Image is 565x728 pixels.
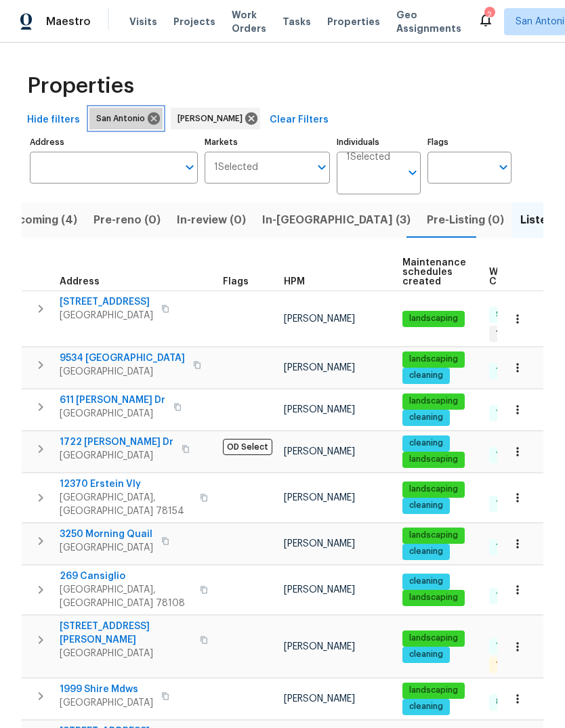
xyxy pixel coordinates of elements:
span: 11 Done [490,541,531,553]
span: 1999 Shire Mdws [60,683,153,696]
span: cleaning [404,500,448,511]
span: In-[GEOGRAPHIC_DATA] (3) [262,211,411,230]
span: Properties [327,15,380,28]
span: Pre-Listing (0) [427,211,504,230]
span: cleaning [404,437,448,449]
span: 17 Done [490,590,533,601]
span: [PERSON_NAME] [284,447,355,456]
span: landscaping [404,354,463,365]
span: [GEOGRAPHIC_DATA] [60,541,153,555]
div: 2 [484,8,494,22]
span: [GEOGRAPHIC_DATA] [60,309,153,322]
span: cleaning [404,412,448,423]
span: [PERSON_NAME] [284,405,355,414]
span: HPM [284,277,305,286]
span: 3250 Morning Quail [60,528,153,541]
label: Flags [427,138,511,146]
span: 12370 Erstein Vly [60,477,192,491]
span: cleaning [404,370,448,381]
span: [GEOGRAPHIC_DATA], [GEOGRAPHIC_DATA] 78154 [60,491,192,518]
button: Open [180,158,199,177]
span: cleaning [404,649,448,660]
span: San Antonio [96,112,150,125]
span: 9 Done [490,309,530,320]
span: Hide filters [27,112,80,129]
span: [PERSON_NAME] [284,642,355,651]
span: [GEOGRAPHIC_DATA], [GEOGRAPHIC_DATA] 78108 [60,583,192,610]
span: Geo Assignments [396,8,461,35]
span: Flags [223,277,249,286]
span: Address [60,277,100,286]
button: Hide filters [22,108,85,133]
span: [PERSON_NAME] [284,585,355,595]
span: 611 [PERSON_NAME] Dr [60,393,165,407]
span: 14 Done [490,407,534,419]
span: Tasks [282,17,311,26]
span: Properties [27,79,134,93]
span: Projects [173,15,215,28]
span: cleaning [404,546,448,557]
span: 15 Done [490,365,532,377]
button: Clear Filters [264,108,334,133]
span: OD Select [223,439,272,455]
label: Markets [205,138,331,146]
span: 14 Done [490,498,534,509]
span: landscaping [404,395,463,407]
span: cleaning [404,576,448,587]
span: cleaning [404,701,448,712]
span: [PERSON_NAME] [284,363,355,372]
span: [STREET_ADDRESS] [60,295,153,309]
span: Maintenance schedules created [402,258,466,286]
span: landscaping [404,592,463,603]
span: [PERSON_NAME] [284,314,355,324]
span: 1722 [PERSON_NAME] Dr [60,435,173,449]
span: 1 Accepted [490,328,547,339]
span: 269 Cansiglio [60,570,192,583]
span: landscaping [404,454,463,465]
span: Pre-reno (0) [93,211,161,230]
span: 8 Done [490,696,530,708]
span: 9534 [GEOGRAPHIC_DATA] [60,351,185,365]
span: Clear Filters [270,112,329,129]
span: [GEOGRAPHIC_DATA] [60,365,185,379]
span: [GEOGRAPHIC_DATA] [60,647,192,660]
span: In-review (0) [177,211,246,230]
span: 1 Selected [346,152,390,163]
span: 19 Done [490,640,533,651]
span: [GEOGRAPHIC_DATA] [60,407,165,421]
span: landscaping [404,484,463,495]
span: 1 Draft [490,659,528,670]
span: [GEOGRAPHIC_DATA] [60,696,153,710]
span: 16 Done [490,449,533,461]
div: [PERSON_NAME] [171,108,260,129]
button: Open [312,158,331,177]
span: [GEOGRAPHIC_DATA] [60,449,173,463]
span: Maestro [46,15,91,28]
span: [PERSON_NAME] [177,112,248,125]
span: Upcoming (4) [3,211,77,230]
span: [PERSON_NAME] [284,694,355,704]
span: Work Orders [232,8,266,35]
button: Open [494,158,513,177]
div: San Antonio [89,108,163,129]
span: 1 Selected [214,162,258,173]
span: landscaping [404,313,463,324]
span: landscaping [404,685,463,696]
span: Visits [129,15,157,28]
label: Individuals [337,138,421,146]
span: [STREET_ADDRESS][PERSON_NAME] [60,620,192,647]
button: Open [403,163,422,182]
span: landscaping [404,633,463,644]
label: Address [30,138,198,146]
span: landscaping [404,530,463,541]
span: [PERSON_NAME] [284,493,355,502]
span: [PERSON_NAME] [284,539,355,549]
